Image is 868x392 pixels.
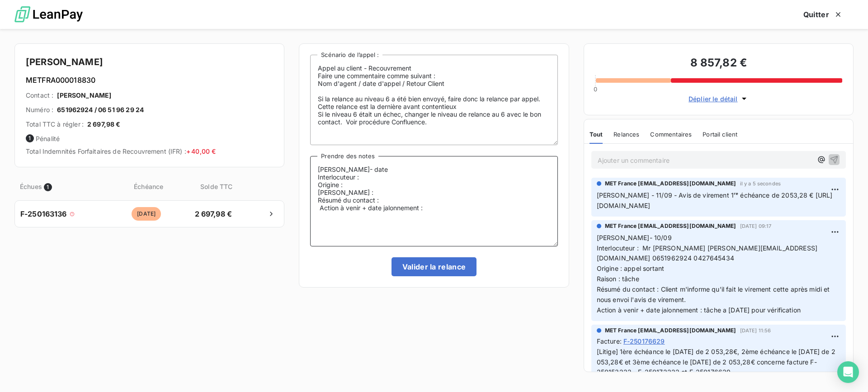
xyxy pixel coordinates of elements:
[392,257,477,276] button: Valider la relance
[193,182,240,191] span: Solde TTC
[597,244,817,262] span: Interlocuteur : Mr [PERSON_NAME] [PERSON_NAME][EMAIL_ADDRESS][DOMAIN_NAME] 0651962924 0427645434
[87,120,121,129] span: 2 697,98 €
[623,336,665,346] span: F-250176629
[57,105,144,114] span: 651962924 / 06 51 96 29 24
[597,336,622,346] span: Facture :
[597,348,837,376] span: [Litige] 1ère échéance le [DATE] de 2 053,28€, 2ème échéance le [DATE] de 2 053,28€ et 3ème échéa...
[26,55,273,69] h4: [PERSON_NAME]
[613,131,639,138] span: Relances
[740,328,771,333] span: [DATE] 11:56
[597,285,832,303] span: Résumé du contact : Client m'informe qu'il fait le virement cette après midi et nous envoi l'avis...
[57,91,111,100] span: [PERSON_NAME]
[650,131,692,138] span: Commentaires
[26,91,53,100] span: Contact :
[26,147,216,155] span: Total Indemnités Forfaitaires de Recouvrement (IFR) :
[310,156,557,246] textarea: [PERSON_NAME]- date Interlocuteur : Origine : [PERSON_NAME] : Résumé du contact : Action à venir ...
[740,223,772,229] span: [DATE] 09:17
[132,207,161,221] span: [DATE]
[793,5,854,24] button: Quitter
[26,75,273,85] h6: METFRA000018830
[597,191,833,209] span: [PERSON_NAME] - 11/09 - Avis de virement 1ʳᵉ échéance de 2053,28 € [URL][DOMAIN_NAME]
[26,120,84,129] span: Total TTC à régler :
[14,2,83,27] img: logo LeanPay
[20,182,42,191] span: Échues
[44,183,52,191] span: 1
[837,361,859,383] div: Open Intercom Messenger
[594,85,597,93] span: 0
[595,55,842,73] h3: 8 857,82 €
[186,147,216,155] span: + 40,00 €
[740,181,781,186] span: il y a 5 secondes
[605,326,736,335] span: MET France [EMAIL_ADDRESS][DOMAIN_NAME]
[605,222,736,230] span: MET France [EMAIL_ADDRESS][DOMAIN_NAME]
[189,208,237,219] span: 2 697,98 €
[20,208,67,219] span: F-250163136
[597,264,664,272] span: Origine : appel sortant
[310,55,557,145] textarea: Appel au client - Recouvrement Faire une commentaire comme suivant : Nom d'agent / date d'appel /...
[26,134,34,142] span: 1
[26,134,273,143] span: Pénalité
[605,179,736,188] span: MET France [EMAIL_ADDRESS][DOMAIN_NAME]
[597,306,801,314] span: Action à venir + date jalonnement : tâche a [DATE] pour vérification
[26,105,53,114] span: Numéro :
[689,94,738,104] span: Déplier le détail
[703,131,737,138] span: Portail client
[597,275,639,283] span: Raison : tâche
[106,182,191,191] span: Échéance
[597,234,672,241] span: [PERSON_NAME]- 10/09
[686,94,751,104] button: Déplier le détail
[590,131,603,138] span: Tout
